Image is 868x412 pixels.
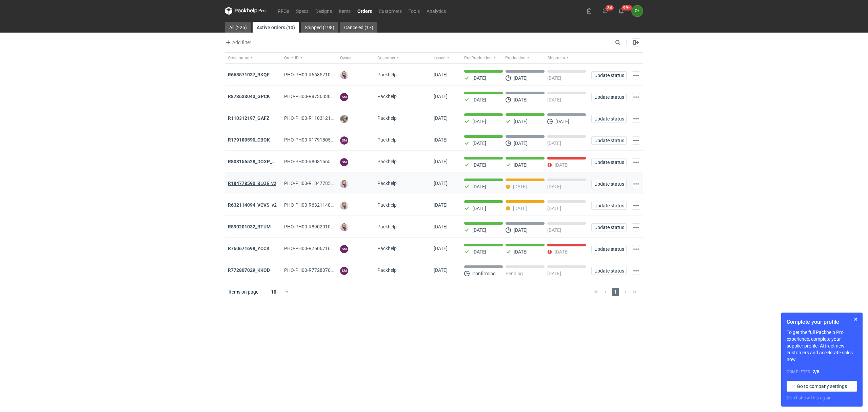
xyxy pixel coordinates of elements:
svg: Packhelp Pro [225,7,266,15]
span: 02/10/2025 [434,72,448,77]
button: Update status [591,180,627,188]
p: [DATE] [472,141,486,146]
figcaption: SM [340,93,348,101]
button: Update status [591,115,627,123]
span: 22/09/2025 [434,137,448,143]
span: PHO-PH00-R632114094_VCVS_V2 [284,202,358,208]
a: Orders [354,7,375,15]
button: Skip for now [852,315,860,323]
a: Analytics [423,7,449,15]
span: Packhelp [377,181,397,186]
span: Update status [594,116,624,121]
span: PHO-PH00-R110312197_GAFZ [284,115,350,121]
input: Search [614,38,635,46]
span: Owner [340,55,352,61]
span: Update status [594,247,624,251]
p: [DATE] [472,97,486,102]
p: [DATE] [472,162,486,168]
span: Customer [377,55,395,61]
div: 10 [263,287,285,297]
p: [DATE] [514,227,528,233]
button: Don’t show this again [787,394,832,401]
span: Update status [594,225,624,230]
p: [DATE] [514,141,528,146]
span: PHO-PH00-R873633043_GPCK [284,94,351,99]
figcaption: OŁ [632,5,643,17]
span: Update status [594,268,624,273]
p: [DATE] [547,141,561,146]
span: Order name [228,55,249,61]
p: [DATE] [555,162,569,168]
span: Order ID [284,55,299,61]
span: Packhelp [377,115,397,121]
button: Actions [632,223,640,231]
span: Pre-Production [464,55,492,61]
img: Klaudia Wiśniewska [340,223,348,231]
strong: R808156528_DOXP_QFAF_BZBP_ZUYK_WQLV_OKHN_JELH_EVFV_FTDR_ZOWV_CHID_YARY_QVFE_PQSG_HWQ [228,159,467,164]
a: R760671698_YCCK [228,246,270,251]
span: Packhelp [377,94,397,99]
p: To get the full Packhelp Pro experience, complete your supplier profile. Attract new customers an... [787,329,857,363]
img: Klaudia Wiśniewska [340,202,348,210]
a: Customers [375,7,405,15]
a: R890201032_BTUM [228,224,271,229]
button: Update status [591,202,627,210]
p: Pending [506,271,523,276]
a: Items [335,7,354,15]
span: Update status [594,160,624,165]
button: 99+ [616,5,627,16]
a: R179180590_CBOK [228,137,270,143]
button: Actions [632,202,640,210]
span: Production [505,55,526,61]
span: Packhelp [377,267,397,273]
a: Canceled (17) [340,22,377,33]
p: [DATE] [514,97,528,102]
button: Update status [591,245,627,253]
p: [DATE] [547,227,561,233]
p: [DATE] [547,184,561,189]
button: Actions [632,115,640,123]
span: Update status [594,182,624,186]
span: Packhelp [377,137,397,143]
button: Customer [375,53,431,63]
strong: R772807029_KKOD [228,267,270,273]
span: PHO-PH00-R760671698_YCCK [284,246,350,251]
p: [DATE] [547,97,561,102]
a: R873633043_GPCK [228,94,270,99]
p: [DATE] [472,227,486,233]
strong: R668571037_BKQE [228,72,270,77]
figcaption: SM [340,267,348,275]
a: Go to company settings [787,381,857,392]
button: Update status [591,93,627,101]
span: Add filter [224,38,251,46]
p: [DATE] [472,249,486,255]
span: Packhelp [377,72,397,77]
div: Completed: [787,368,857,375]
button: Actions [632,93,640,101]
button: Pre-Production [461,53,504,63]
span: 18/09/2025 [434,181,448,186]
span: Packhelp [377,224,397,229]
p: [DATE] [514,75,528,81]
button: Issued [431,53,461,63]
p: [DATE] [513,184,527,189]
p: [DATE] [555,249,569,255]
button: Order name [225,53,281,63]
button: Update status [591,136,627,145]
strong: R110312197_GAFZ [228,115,270,121]
img: Michał Palasek [340,115,348,123]
a: Specs [293,7,312,15]
a: Shipped (198) [301,22,338,33]
span: 19/09/2025 [434,159,448,164]
span: PHO-PH00-R772807029_KKOD [284,267,351,273]
button: Actions [632,267,640,275]
strong: R184778590_BLQE_v2 [228,181,276,186]
span: Update status [594,95,624,99]
figcaption: SM [340,158,348,166]
span: 27/05/2024 [434,267,448,273]
button: Update status [591,158,627,166]
a: Tools [405,7,423,15]
strong: R632114094_VCVS_v2 [228,202,277,208]
span: 18/09/2025 [434,202,448,208]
